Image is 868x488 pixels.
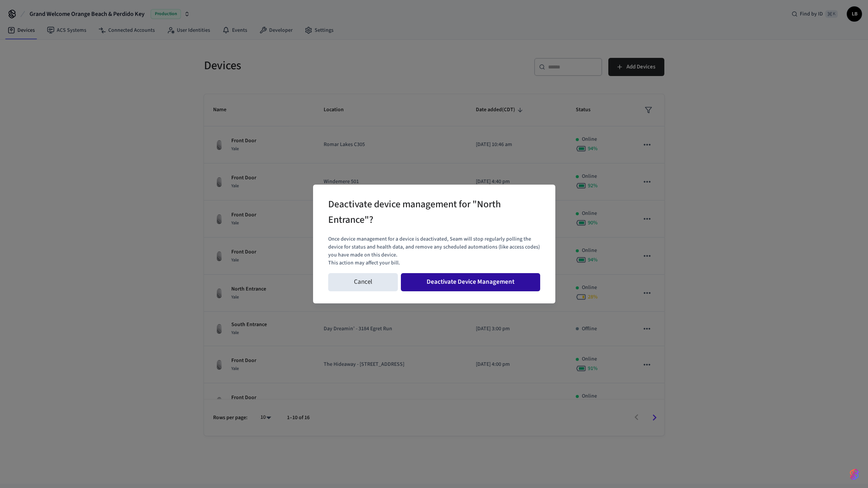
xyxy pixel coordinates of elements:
p: This action may affect your bill. [328,259,540,267]
img: SeamLogoGradient.69752ec5.svg [850,468,859,480]
h2: Deactivate device management for "North Entrance"? [328,194,519,232]
button: Deactivate Device Management [401,273,540,291]
p: Once device management for a device is deactivated, Seam will stop regularly polling the device f... [328,235,540,259]
button: Cancel [328,273,398,291]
